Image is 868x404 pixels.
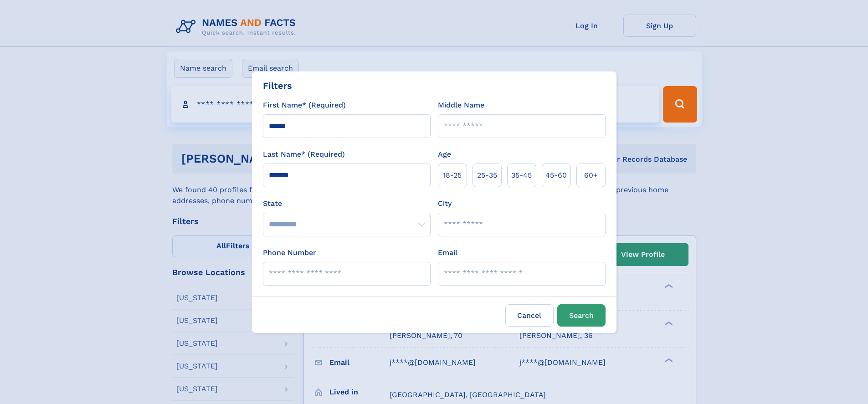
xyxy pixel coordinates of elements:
[263,149,345,160] label: Last Name* (Required)
[557,304,606,327] button: Search
[263,100,346,111] label: First Name* (Required)
[263,79,292,92] div: Filters
[477,170,497,181] span: 25‑35
[438,198,452,209] label: City
[443,170,462,181] span: 18‑25
[263,247,316,258] label: Phone Number
[545,170,567,181] span: 45‑60
[438,247,457,258] label: Email
[511,170,532,181] span: 35‑45
[263,198,431,209] label: State
[438,149,451,160] label: Age
[438,100,484,111] label: Middle Name
[505,304,554,327] label: Cancel
[584,170,598,181] span: 60+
